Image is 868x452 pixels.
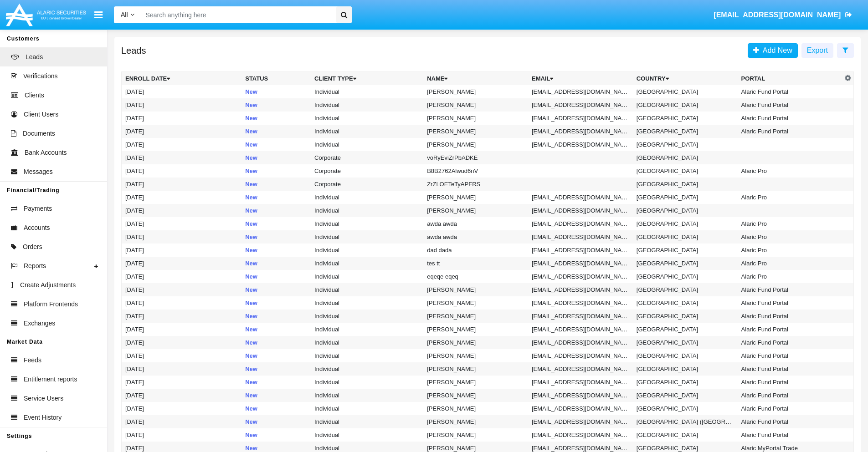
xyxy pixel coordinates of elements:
td: [GEOGRAPHIC_DATA] [633,336,738,349]
td: [GEOGRAPHIC_DATA] [633,310,738,323]
td: [EMAIL_ADDRESS][DOMAIN_NAME] [528,376,633,389]
td: New [241,204,311,217]
td: [GEOGRAPHIC_DATA] [633,98,738,112]
td: Individual [311,376,423,389]
td: [PERSON_NAME] [423,310,528,323]
td: New [241,283,311,296]
td: New [241,415,311,428]
td: [GEOGRAPHIC_DATA] [633,217,738,230]
td: [EMAIL_ADDRESS][DOMAIN_NAME] [528,112,633,125]
span: Documents [23,129,55,138]
td: New [241,112,311,125]
td: [DATE] [122,112,242,125]
td: [GEOGRAPHIC_DATA] [633,164,738,178]
td: [DATE] [122,349,242,362]
td: Alaric Fund Portal [738,125,842,138]
a: [EMAIL_ADDRESS][DOMAIN_NAME] [709,2,857,28]
h5: Leads [121,47,146,54]
td: [EMAIL_ADDRESS][DOMAIN_NAME] [528,125,633,138]
td: Alaric Fund Portal [738,362,842,376]
td: [EMAIL_ADDRESS][DOMAIN_NAME] [528,389,633,402]
td: [PERSON_NAME] [423,389,528,402]
td: [EMAIL_ADDRESS][DOMAIN_NAME] [528,270,633,283]
td: Alaric Pro [738,164,842,178]
td: [GEOGRAPHIC_DATA] [633,204,738,217]
span: Event History [24,413,62,422]
span: Export [807,46,828,54]
td: [DATE] [122,164,242,178]
td: [DATE] [122,191,242,204]
td: [DATE] [122,85,242,98]
td: Alaric Fund Portal [738,98,842,112]
td: Individual [311,362,423,376]
td: [EMAIL_ADDRESS][DOMAIN_NAME] [528,98,633,112]
td: Alaric Pro [738,217,842,230]
td: New [241,191,311,204]
td: [PERSON_NAME] [423,402,528,415]
td: Alaric Fund Portal [738,85,842,98]
th: Name [423,72,528,86]
td: Alaric Fund Portal [738,376,842,389]
td: [DATE] [122,151,242,164]
td: New [241,270,311,283]
td: New [241,323,311,336]
td: [DATE] [122,178,242,191]
td: [DATE] [122,244,242,257]
td: dad dada [423,244,528,257]
td: [DATE] [122,428,242,442]
td: New [241,349,311,362]
td: ZrZLOETeTyAPFRS [423,178,528,191]
td: [GEOGRAPHIC_DATA] [633,270,738,283]
td: Alaric Fund Portal [738,323,842,336]
span: Bank Accounts [25,148,67,157]
th: Email [528,72,633,86]
a: Add New [748,43,798,58]
td: New [241,230,311,244]
td: [PERSON_NAME] [423,376,528,389]
td: Alaric Fund Portal [738,336,842,349]
td: [DATE] [122,125,242,138]
td: New [241,389,311,402]
span: Add New [759,46,792,54]
td: Alaric Pro [738,191,842,204]
td: [PERSON_NAME] [423,204,528,217]
td: [EMAIL_ADDRESS][DOMAIN_NAME] [528,217,633,230]
td: Individual [311,257,423,270]
td: [DATE] [122,362,242,376]
td: [EMAIL_ADDRESS][DOMAIN_NAME] [528,257,633,270]
td: [EMAIL_ADDRESS][DOMAIN_NAME] [528,415,633,428]
td: [DATE] [122,98,242,112]
td: Alaric Pro [738,244,842,257]
th: Enroll Date [122,72,242,86]
td: [GEOGRAPHIC_DATA] [633,257,738,270]
td: [PERSON_NAME] [423,349,528,362]
td: New [241,336,311,349]
td: [PERSON_NAME] [423,296,528,310]
td: [EMAIL_ADDRESS][DOMAIN_NAME] [528,204,633,217]
td: New [241,376,311,389]
td: Individual [311,389,423,402]
td: [EMAIL_ADDRESS][DOMAIN_NAME] [528,310,633,323]
td: [PERSON_NAME] [423,336,528,349]
td: Corporate [311,178,423,191]
td: [GEOGRAPHIC_DATA] [633,85,738,98]
td: Individual [311,125,423,138]
td: [EMAIL_ADDRESS][DOMAIN_NAME] [528,230,633,244]
th: Country [633,72,738,86]
td: Individual [311,217,423,230]
td: [EMAIL_ADDRESS][DOMAIN_NAME] [528,191,633,204]
td: [EMAIL_ADDRESS][DOMAIN_NAME] [528,402,633,415]
span: Client Users [24,110,58,119]
td: [GEOGRAPHIC_DATA] [633,349,738,362]
td: [DATE] [122,204,242,217]
td: New [241,257,311,270]
td: [DATE] [122,415,242,428]
td: Individual [311,349,423,362]
td: [EMAIL_ADDRESS][DOMAIN_NAME] [528,296,633,310]
td: [DATE] [122,310,242,323]
td: Individual [311,138,423,151]
td: New [241,362,311,376]
span: Entitlement reports [24,375,77,384]
td: [GEOGRAPHIC_DATA] [633,151,738,164]
button: Export [801,43,833,58]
